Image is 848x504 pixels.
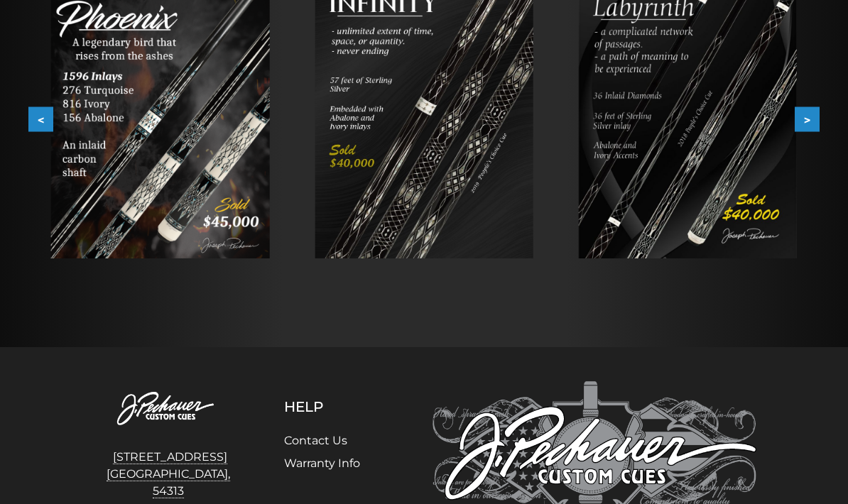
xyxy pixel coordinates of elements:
[28,106,820,131] div: Carousel Navigation
[92,381,245,437] img: Pechauer Custom Cues
[284,456,360,470] a: Warranty Info
[795,106,820,131] button: >
[284,434,347,447] a: Contact Us
[284,398,394,415] h5: Help
[28,106,53,131] button: <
